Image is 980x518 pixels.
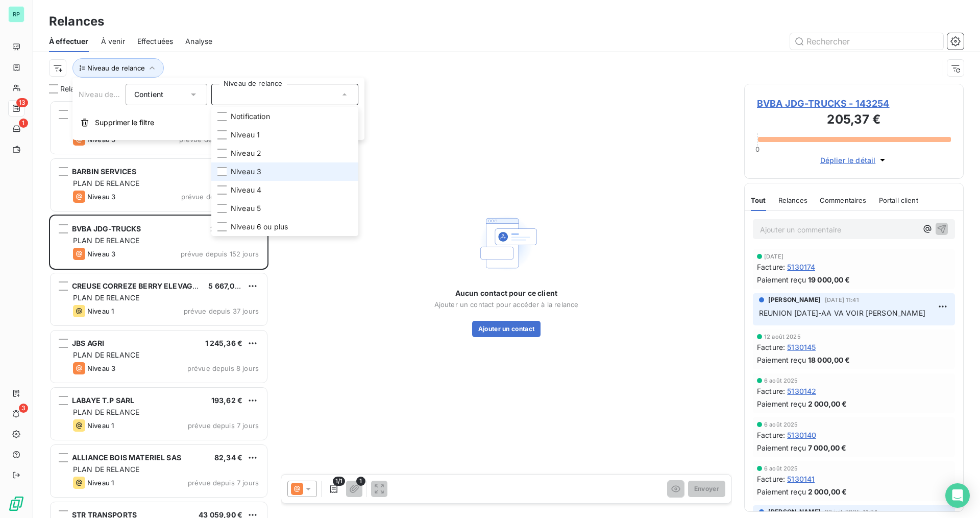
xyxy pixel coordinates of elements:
[688,481,725,497] button: Envoyer
[188,421,259,430] span: prévue depuis 7 jours
[764,421,798,428] span: 6 août 2025
[49,12,104,31] h3: Relances
[808,398,847,409] span: 2 000,00 €
[757,398,806,409] span: Paiement reçu
[790,33,943,50] input: Rechercher
[231,130,260,140] span: Niveau 1
[231,222,288,232] span: Niveau 6 ou plus
[764,378,798,384] span: 6 août 2025
[333,477,345,486] span: 1/1
[181,250,259,258] span: prévue depuis 152 jours
[757,110,951,131] h3: 205,37 €
[474,210,539,276] img: Empty state
[205,339,243,347] span: 1 245,36 €
[757,486,806,497] span: Paiement reçu
[787,430,816,440] span: 5130140
[73,350,139,359] span: PLAN DE RELANCE
[134,90,163,99] span: Contient
[72,281,214,290] span: CREUSE CORREZE BERRY ELEVAGE SCA
[764,253,783,260] span: [DATE]
[808,442,847,453] span: 7 000,00 €
[945,483,970,508] div: Open Intercom Messenger
[19,119,28,128] span: 1
[184,307,259,315] span: prévue depuis 37 jours
[181,193,259,201] span: prévue depuis 187 jours
[60,84,91,94] span: Relances
[768,295,821,304] span: [PERSON_NAME]
[73,179,139,187] span: PLAN DE RELANCE
[751,196,766,204] span: Tout
[434,300,579,309] span: Ajouter un contact pour accéder à la relance
[72,111,364,134] button: Supprimer le filtre
[879,196,918,204] span: Portail client
[73,408,139,416] span: PLAN DE RELANCE
[231,111,270,122] span: Notification
[87,364,115,372] span: Niveau 3
[356,477,365,486] span: 1
[72,58,164,78] button: Niveau de relance
[49,100,268,518] div: grid
[764,465,798,472] span: 6 août 2025
[211,396,242,405] span: 193,62 €
[49,36,89,46] span: À effectuer
[231,148,261,158] span: Niveau 2
[825,297,859,303] span: [DATE] 11:41
[72,167,136,176] span: BARBIN SERVICES
[820,196,867,204] span: Commentaires
[210,224,242,233] span: 205,37 €
[757,386,785,396] span: Facture :
[87,64,145,72] span: Niveau de relance
[825,509,877,515] span: 22 juil. 2025, 11:24
[817,154,891,166] button: Déplier le détail
[87,193,115,201] span: Niveau 3
[759,309,925,317] span: REUNION [DATE]-AA VA VOIR [PERSON_NAME]
[757,474,785,484] span: Facture :
[208,281,246,290] span: 5 667,09 €
[455,288,557,298] span: Aucun contact pour ce client
[72,339,104,347] span: JBS AGRI
[778,196,807,204] span: Relances
[87,250,115,258] span: Niveau 3
[8,496,24,512] img: Logo LeanPay
[787,474,815,484] span: 5130141
[73,465,139,474] span: PLAN DE RELANCE
[787,262,815,272] span: 5130174
[137,36,174,46] span: Effectuées
[101,36,125,46] span: À venir
[755,145,759,153] span: 0
[757,442,806,453] span: Paiement reçu
[16,98,28,107] span: 13
[787,342,816,352] span: 5130145
[757,430,785,440] span: Facture :
[72,396,134,405] span: LABAYE T.P SARL
[231,203,261,214] span: Niveau 5
[764,334,801,340] span: 12 août 2025
[808,486,847,497] span: 2 000,00 €
[8,6,24,22] div: RP
[72,110,161,119] span: [PERSON_NAME] ET FILS
[820,155,876,166] span: Déplier le détail
[808,355,850,365] span: 18 000,00 €
[214,453,242,462] span: 82,34 €
[72,453,181,462] span: ALLIANCE BOIS MATERIEL SAS
[757,274,806,285] span: Paiement reçu
[87,479,114,487] span: Niveau 1
[73,236,139,245] span: PLAN DE RELANCE
[79,90,141,99] span: Niveau de relance
[185,36,212,46] span: Analyse
[231,167,261,177] span: Niveau 3
[87,421,114,430] span: Niveau 1
[768,507,821,516] span: [PERSON_NAME]
[787,386,816,396] span: 5130142
[87,307,114,315] span: Niveau 1
[187,364,259,372] span: prévue depuis 8 jours
[472,321,541,337] button: Ajouter un contact
[19,404,28,413] span: 3
[188,479,259,487] span: prévue depuis 7 jours
[757,342,785,352] span: Facture :
[808,274,850,285] span: 19 000,00 €
[73,293,139,302] span: PLAN DE RELANCE
[231,185,261,195] span: Niveau 4
[757,355,806,365] span: Paiement reçu
[757,262,785,272] span: Facture :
